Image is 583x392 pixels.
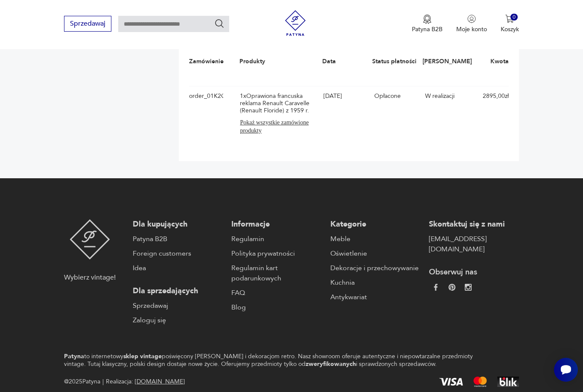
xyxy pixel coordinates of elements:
div: Status płatności [372,58,418,65]
a: Patyna B2B [133,234,223,244]
button: 0Koszyk [501,15,519,33]
p: Koszyk [501,25,519,33]
div: order_01K2Q11DZXQYP6A1TFM29ZBT54 [189,92,223,135]
a: Dekoracje i przechowywanie [330,263,420,273]
img: Mastercard [473,377,487,387]
img: Patyna - sklep z meblami i dekoracjami vintage [70,219,110,259]
button: Pokaż wszystkie zamówione produkty [240,118,319,135]
a: Regulamin kart podarunkowych [231,263,321,283]
iframe: Smartsupp widget button [554,358,578,382]
img: Ikona koszyka [505,15,514,23]
span: @ 2025 Patyna [64,377,100,387]
p: Moje konto [456,25,487,33]
a: FAQ [231,288,321,298]
div: | [102,377,104,387]
button: Sprzedawaj [64,16,111,32]
img: Ikona medalu [423,15,431,24]
a: Blog [231,302,321,312]
a: [EMAIL_ADDRESS][DOMAIN_NAME] [429,234,519,254]
p: Patyna B2B [412,25,443,33]
a: Foreign customers [133,248,223,259]
p: Dla kupujących [133,219,223,230]
button: Moje konto [456,15,487,33]
div: Zamówienie [189,58,235,65]
div: Produkty [239,58,318,65]
div: [PERSON_NAME] [423,58,472,65]
a: Idea [133,263,223,273]
div: 1 x Oprawiona francuska reklama Renault Caravelle (Renault Floride) z 1959 r. [240,92,319,114]
p: Kategorie [330,219,420,230]
a: Meble [330,234,420,244]
p: Wybierz vintage! [64,272,116,283]
img: 37d27d81a828e637adc9f9cb2e3d3a8a.webp [449,284,455,291]
button: Patyna B2B [412,15,443,33]
div: 2895,00 zł [483,92,509,100]
div: Data [322,58,368,65]
p: Dla sprzedających [133,286,223,296]
a: Zaloguj się [133,315,223,325]
img: BLIK [497,377,519,387]
a: Sprzedawaj [133,301,223,311]
button: Szukaj [214,18,224,29]
a: Ikonka użytkownikaMoje konto [456,15,487,33]
div: Opłacone [374,92,421,100]
a: Sprzedawaj [64,21,111,27]
a: [DOMAIN_NAME] [135,377,185,386]
img: Ikonka użytkownika [467,15,476,23]
span: Realizacja: [106,377,185,387]
img: da9060093f698e4c3cedc1453eec5031.webp [432,284,439,291]
a: Polityka prywatności [231,248,321,259]
div: Kwota [490,58,509,65]
a: Oświetlenie [330,248,420,259]
p: Informacje [231,219,321,230]
a: Ikona medaluPatyna B2B [412,15,443,33]
a: Regulamin [231,234,321,244]
div: [DATE] [324,92,370,100]
strong: zweryfikowanych [306,360,356,368]
strong: Patyna [64,352,84,360]
strong: sklep vintage [123,352,162,360]
div: 0 [510,14,518,21]
p: Skontaktuj się z nami [429,219,519,230]
div: W realizacji [425,92,472,100]
p: Obserwuj nas [429,267,519,277]
img: c2fd9cf7f39615d9d6839a72ae8e59e5.webp [465,284,472,291]
img: Visa [439,378,463,386]
a: Kuchnia [330,277,420,288]
img: Patyna - sklep z meblami i dekoracjami vintage [283,10,308,36]
a: Antykwariat [330,292,420,302]
p: to internetowy poświęcony [PERSON_NAME] i dekoracjom retro. Nasz showroom oferuje autentyczne i n... [64,353,489,368]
